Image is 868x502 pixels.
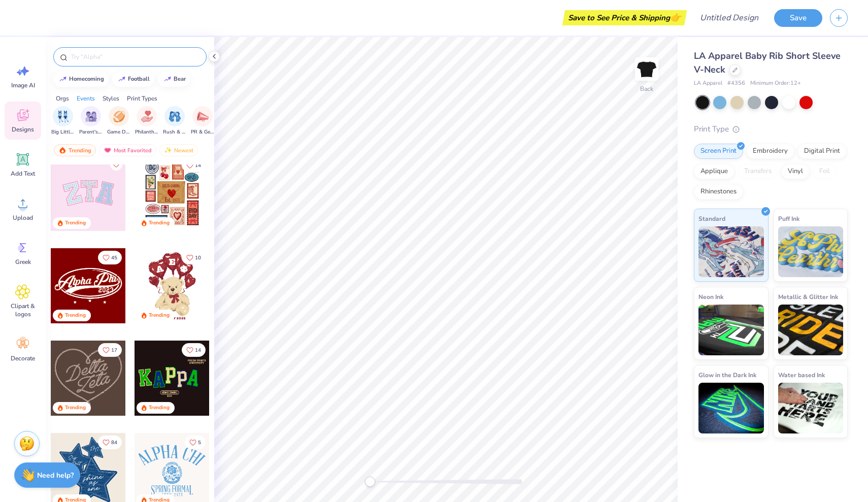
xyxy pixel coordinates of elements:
[163,106,186,136] button: filter button
[85,111,97,122] img: Parent's Weekend Image
[778,305,844,355] img: Metallic & Glitter Ink
[79,106,103,136] div: filter for Parent's Weekend
[54,144,96,156] div: Trending
[56,94,69,103] div: Orgs
[750,79,801,88] span: Minimum Order: 12 +
[65,404,86,412] div: Trending
[111,255,117,260] span: 45
[640,84,653,93] div: Back
[694,144,743,159] div: Screen Print
[637,59,657,79] img: Back
[6,302,40,318] span: Clipart & logos
[694,50,841,76] span: LA Apparel Baby Rib Short Sleeve V-Neck
[670,11,681,23] span: 👉
[191,128,214,136] span: PR & General
[58,147,66,154] img: trending.gif
[69,76,104,82] div: homecoming
[79,128,103,136] span: Parent's Weekend
[141,111,153,122] img: Philanthropy Image
[182,158,206,172] button: Like
[778,370,825,380] span: Water based Ink
[118,76,126,82] img: trend_line.gif
[813,164,837,179] div: Foil
[698,226,764,277] img: Standard
[77,94,95,103] div: Events
[738,164,778,179] div: Transfers
[104,147,112,154] img: most_fav.gif
[110,158,122,171] button: Like
[15,258,31,266] span: Greek
[13,214,33,222] span: Upload
[135,106,158,136] div: filter for Philanthropy
[113,111,125,122] img: Game Day Image
[727,79,745,88] span: # 4356
[65,312,86,319] div: Trending
[59,76,67,82] img: trend_line.gif
[11,354,35,362] span: Decorate
[182,343,206,357] button: Like
[79,106,103,136] button: filter button
[174,76,186,82] div: bear
[98,436,122,449] button: Like
[191,106,214,136] button: filter button
[197,111,209,122] img: PR & General Image
[12,125,34,133] span: Designs
[135,106,158,136] button: filter button
[163,106,186,136] div: filter for Rush & Bid
[698,383,764,433] img: Glow in the Dark Ink
[164,147,172,154] img: newest.gif
[127,94,157,103] div: Print Types
[195,163,201,168] span: 14
[70,52,200,62] input: Try "Alpha"
[111,440,117,445] span: 84
[107,128,130,136] span: Game Day
[698,370,756,380] span: Glow in the Dark Ink
[778,213,799,224] span: Puff Ink
[163,128,186,136] span: Rush & Bid
[191,106,214,136] div: filter for PR & General
[51,106,75,136] div: filter for Big Little Reveal
[781,164,810,179] div: Vinyl
[37,471,74,480] strong: Need help?
[57,111,69,122] img: Big Little Reveal Image
[159,144,198,156] div: Newest
[98,343,122,357] button: Like
[778,226,844,277] img: Puff Ink
[169,111,181,122] img: Rush & Bid Image
[195,348,201,353] span: 14
[778,383,844,433] img: Water based Ink
[149,219,170,227] div: Trending
[746,144,794,159] div: Embroidery
[99,144,156,156] div: Most Favorited
[107,106,130,136] button: filter button
[112,72,154,87] button: football
[694,184,743,199] div: Rhinestones
[185,436,206,449] button: Like
[774,9,822,27] button: Save
[149,404,170,412] div: Trending
[694,123,848,135] div: Print Type
[11,170,35,178] span: Add Text
[128,76,150,82] div: football
[51,106,75,136] button: filter button
[98,251,122,264] button: Like
[365,477,375,487] div: Accessibility label
[698,291,723,302] span: Neon Ink
[149,312,170,319] div: Trending
[698,305,764,355] img: Neon Ink
[694,79,722,88] span: LA Apparel
[195,255,201,260] span: 10
[53,72,109,87] button: homecoming
[694,164,735,179] div: Applique
[778,291,838,302] span: Metallic & Glitter Ink
[51,128,75,136] span: Big Little Reveal
[692,8,766,28] input: Untitled Design
[65,219,86,227] div: Trending
[797,144,847,159] div: Digital Print
[135,128,158,136] span: Philanthropy
[163,76,172,82] img: trend_line.gif
[698,213,725,224] span: Standard
[111,348,117,353] span: 17
[158,72,190,87] button: bear
[107,106,130,136] div: filter for Game Day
